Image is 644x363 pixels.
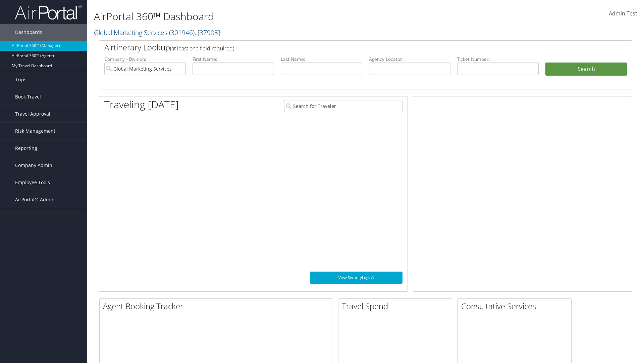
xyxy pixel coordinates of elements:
[15,140,37,157] span: Reporting
[369,56,450,63] label: Agency Locator:
[457,56,539,63] label: Ticket Number:
[545,63,627,76] button: Search
[609,3,637,24] a: Admin Test
[609,10,637,17] span: Admin Test
[342,300,452,312] h2: Travel Spend
[15,191,55,208] span: AirPortal® Admin
[104,42,583,53] h2: Airtinerary Lookup
[284,100,402,112] input: Search for Traveler
[94,28,220,37] a: Global Marketing Services
[15,174,50,191] span: Employee Tools
[15,4,82,20] img: airportal-logo.png
[104,97,179,112] h1: Traveling [DATE]
[94,9,456,24] h1: AirPortal 360™ Dashboard
[15,123,55,139] span: Risk Management
[169,28,195,37] span: ( 301946 )
[15,71,26,88] span: Trips
[461,300,571,312] h2: Consultative Services
[15,88,41,105] span: Book Travel
[104,56,186,63] label: Company - Division:
[15,106,50,122] span: Travel Approval
[281,56,362,63] label: Last Name:
[310,272,402,284] a: View SecurityLogic®
[15,157,52,174] span: Company Admin
[103,300,332,312] h2: Agent Booking Tracker
[170,45,234,52] span: (at least one field required)
[15,24,42,41] span: Dashboards
[193,56,274,63] label: First Name:
[195,28,220,37] span: , [ 37903 ]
